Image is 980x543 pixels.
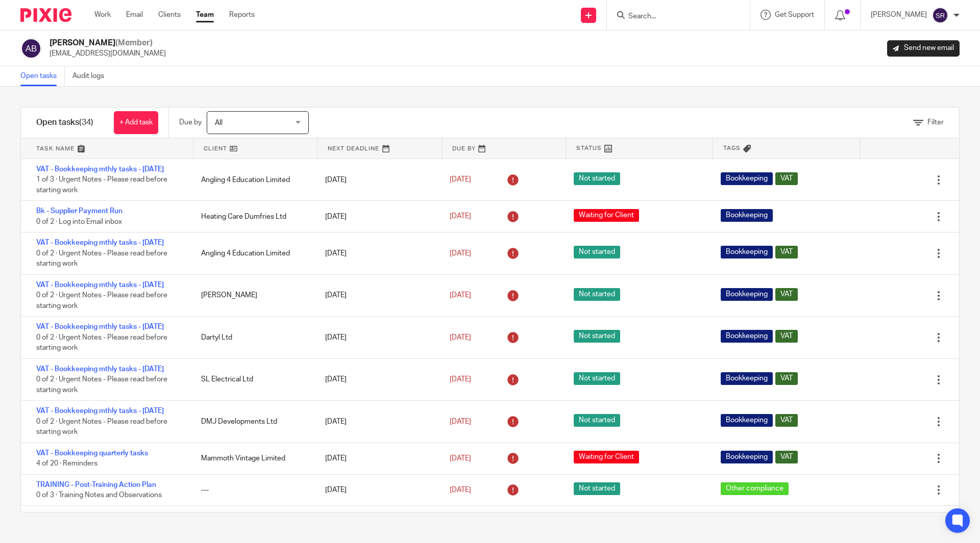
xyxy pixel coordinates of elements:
[36,208,122,215] a: Bk - Supplier Payment Run
[775,172,798,185] span: VAT
[36,292,167,309] span: 0 of 2 · Urgent Notes - Please read before starting work
[574,172,620,185] span: Not started
[450,292,471,299] span: [DATE]
[36,218,122,225] span: 0 of 2 · Log into Email inbox
[775,414,798,427] span: VAT
[196,10,214,20] a: Team
[191,285,315,305] div: [PERSON_NAME]
[315,327,439,348] div: [DATE]
[36,460,97,467] span: 4 of 20 · Reminders
[36,418,167,436] span: 0 of 2 · Urgent Notes - Please read before starting work
[574,330,620,343] span: Not started
[36,176,167,194] span: 1 of 3 · Urgent Notes - Please read before starting work
[775,451,798,463] span: VAT
[721,246,773,258] span: Bookkeeping
[72,66,112,86] a: Audit logs
[36,376,167,394] span: 0 of 2 · Urgent Notes - Please read before starting work
[315,448,439,469] div: [DATE]
[179,117,202,127] p: Due by
[775,246,798,258] span: VAT
[721,209,773,222] span: Bookkeeping
[721,172,773,185] span: Bookkeeping
[775,372,798,385] span: VAT
[315,285,439,305] div: [DATE]
[36,117,93,128] h1: Open tasks
[315,480,439,500] div: [DATE]
[191,369,315,390] div: SL Electrical Ltd
[36,281,164,289] a: VAT - Bookkeeping mthly tasks - [DATE]
[20,66,65,86] a: Open tasks
[450,213,471,220] span: [DATE]
[450,334,471,341] span: [DATE]
[721,414,773,427] span: Bookkeeping
[20,8,71,22] img: Pixie
[721,330,773,343] span: Bookkeeping
[191,170,315,190] div: Angling 4 Education Limited
[450,176,471,184] span: [DATE]
[574,482,620,495] span: Not started
[450,455,471,462] span: [DATE]
[36,166,164,173] a: VAT - Bookkeeping mthly tasks - [DATE]
[36,239,164,246] a: VAT - Bookkeeping mthly tasks - [DATE]
[36,334,167,352] span: 0 of 2 · Urgent Notes - Please read before starting work
[315,369,439,390] div: [DATE]
[36,492,162,499] span: 0 of 3 · Training Notes and Observations
[36,407,164,415] a: VAT - Bookkeeping mthly tasks - [DATE]
[191,243,315,264] div: Angling 4 Education Limited
[50,38,166,48] h2: [PERSON_NAME]
[191,206,315,227] div: Heating Care Dumfries Ltd
[576,144,602,152] span: Status
[315,411,439,432] div: [DATE]
[20,38,42,59] img: svg%3E
[36,323,164,330] a: VAT - Bookkeeping mthly tasks - [DATE]
[871,10,927,20] p: [PERSON_NAME]
[114,111,158,134] a: + Add task
[887,40,960,57] a: Send new email
[50,48,166,59] p: [EMAIL_ADDRESS][DOMAIN_NAME]
[721,288,773,301] span: Bookkeeping
[94,10,111,20] a: Work
[450,418,471,425] span: [DATE]
[36,250,167,268] span: 0 of 2 · Urgent Notes - Please read before starting work
[721,451,773,463] span: Bookkeeping
[36,481,156,488] a: TRAINING - Post-Training Action Plan
[191,411,315,432] div: DMJ Developments Ltd
[574,372,620,385] span: Not started
[627,12,719,21] input: Search
[115,39,153,47] span: (Member)
[721,372,773,385] span: Bookkeeping
[79,118,93,126] span: (34)
[932,7,948,23] img: svg%3E
[574,246,620,258] span: Not started
[574,414,620,427] span: Not started
[574,209,639,222] span: Waiting for Client
[775,330,798,343] span: VAT
[215,119,223,126] span: All
[36,366,164,373] a: VAT - Bookkeeping mthly tasks - [DATE]
[450,250,471,257] span: [DATE]
[158,10,181,20] a: Clients
[191,448,315,469] div: Mammoth Vintage Limited
[191,480,315,500] div: ---
[315,243,439,264] div: [DATE]
[574,451,639,463] span: Waiting for Client
[450,376,471,383] span: [DATE]
[36,450,148,457] a: VAT - Bookkeeping quarterly tasks
[315,206,439,227] div: [DATE]
[721,482,789,495] span: Other compliance
[775,11,814,18] span: Get Support
[775,288,798,301] span: VAT
[723,144,741,152] span: Tags
[315,170,439,190] div: [DATE]
[229,10,255,20] a: Reports
[126,10,143,20] a: Email
[191,327,315,348] div: Dartyl Ltd
[450,486,471,494] span: [DATE]
[574,288,620,301] span: Not started
[927,119,944,126] span: Filter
